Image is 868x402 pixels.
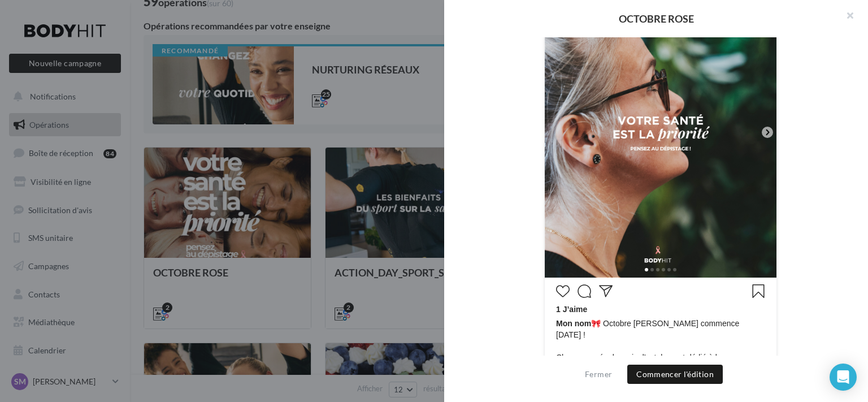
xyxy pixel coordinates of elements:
button: Commencer l'édition [627,365,723,384]
svg: Commenter [578,284,591,298]
span: Mon nom [556,319,591,328]
svg: Partager la publication [599,284,613,298]
button: Fermer [580,368,617,381]
svg: J’aime [556,284,570,298]
div: 1 J’aime [556,304,765,318]
svg: Enregistrer [752,284,765,298]
div: Open Intercom Messenger [830,364,857,391]
div: OCTOBRE ROSE [462,14,850,24]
